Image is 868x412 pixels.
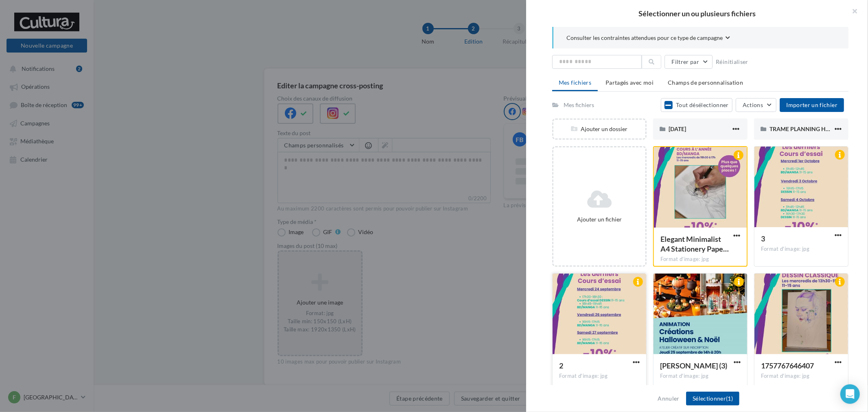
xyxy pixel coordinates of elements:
[686,392,739,405] button: Sélectionner(1)
[566,34,723,42] span: Consulter les contraintes attendues pour ce type de campagne
[564,101,594,109] div: Mes fichiers
[761,361,814,370] span: 1757767646407
[761,373,842,380] div: Format d'image: jpg
[743,101,763,108] span: Actions
[665,55,713,69] button: Filtrer par
[661,98,732,112] button: Tout désélectionner
[761,234,765,243] span: 3
[780,98,844,112] button: Importer un fichier
[669,125,686,132] span: [DATE]
[559,373,640,380] div: Format d'image: jpg
[713,57,752,67] button: Réinitialiser
[660,361,727,370] span: Samy Saib (3)
[566,33,730,44] button: Consulter les contraintes attendues pour ce type de campagne
[606,79,654,86] span: Partagés avec moi
[557,215,642,224] div: Ajouter un fichier
[655,394,683,403] button: Annuler
[559,361,563,370] span: 2
[660,256,740,263] div: Format d'image: jpg
[539,10,855,17] h2: Sélectionner un ou plusieurs fichiers
[726,395,733,402] span: (1)
[840,384,860,404] div: Open Intercom Messenger
[736,98,776,112] button: Actions
[559,79,591,86] span: Mes fichiers
[668,79,743,86] span: Champs de personnalisation
[660,234,729,253] span: Elegant Minimalist A4 Stationery Paper Document (Publication Instagram (45)) (1)
[786,101,837,108] span: Importer un fichier
[761,245,842,253] div: Format d'image: jpg
[553,125,645,133] div: Ajouter un dossier
[660,373,741,380] div: Format d'image: jpg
